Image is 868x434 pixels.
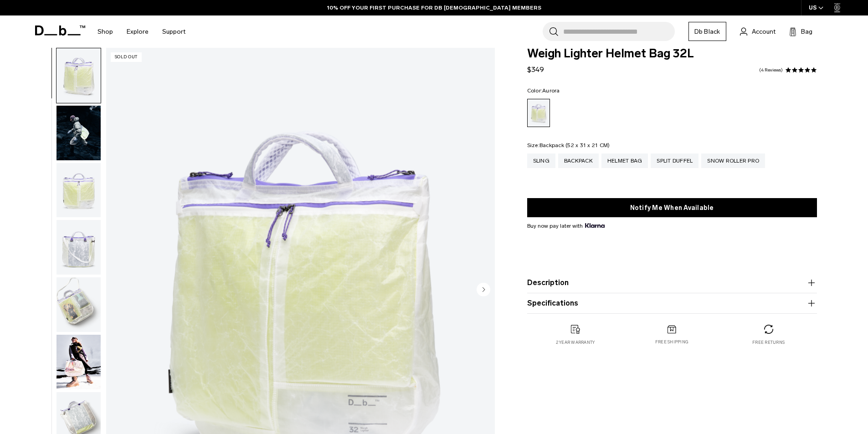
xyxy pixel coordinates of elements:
[91,15,192,48] nav: Main Navigation
[651,153,699,168] a: Split Duffel
[162,15,185,48] a: Support
[56,105,101,161] button: Weigh_Lighter_Helmetbag_32L_Lifestyle.png
[740,26,776,37] a: Account
[752,339,785,346] p: Free returns
[527,65,544,74] span: $349
[527,222,605,230] span: Buy now pay later with
[98,15,113,48] a: Shop
[558,153,599,168] a: Backpack
[477,282,490,298] button: Next slide
[327,4,541,12] a: 10% OFF YOUR FIRST PURCHASE FOR DB [DEMOGRAPHIC_DATA] MEMBERS
[539,142,610,148] span: Backpack (52 x 31 x 21 CM)
[527,277,817,288] button: Description
[56,48,101,103] img: Weigh_Lighter_Helmet_Bag_32L_1.png
[789,26,812,37] button: Bag
[56,48,101,103] button: Weigh_Lighter_Helmet_Bag_32L_1.png
[688,22,726,41] a: Db Black
[527,143,610,148] legend: Size:
[56,277,101,332] img: Weigh_Lighter_Helmet_Bag_32L_4.png
[527,99,550,127] a: Aurora
[56,220,101,275] button: Weigh_Lighter_Helmet_Bag_32L_3.png
[56,277,101,332] button: Weigh_Lighter_Helmet_Bag_32L_4.png
[701,153,765,168] a: Snow Roller Pro
[527,298,817,309] button: Specifications
[56,163,101,218] button: Weigh_Lighter_Helmet_Bag_32L_2.png
[801,27,812,36] span: Bag
[56,335,101,389] img: Weigh Lighter Helmet Bag 32L Aurora
[127,15,149,48] a: Explore
[56,334,101,390] button: Weigh Lighter Helmet Bag 32L Aurora
[655,339,688,345] p: Free shipping
[56,220,101,275] img: Weigh_Lighter_Helmet_Bag_32L_3.png
[759,68,783,72] a: 4 reviews
[752,27,776,36] span: Account
[56,106,101,160] img: Weigh_Lighter_Helmetbag_32L_Lifestyle.png
[542,87,560,94] span: Aurora
[601,153,648,168] a: Helmet Bag
[527,153,555,168] a: Sling
[56,163,101,218] img: Weigh_Lighter_Helmet_Bag_32L_2.png
[585,223,605,228] img: {"height" => 20, "alt" => "Klarna"}
[111,52,142,62] p: Sold Out
[556,339,595,346] p: 2 year warranty
[527,198,817,217] button: Notify Me When Available
[527,88,560,93] legend: Color:
[527,48,817,60] span: Weigh Lighter Helmet Bag 32L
